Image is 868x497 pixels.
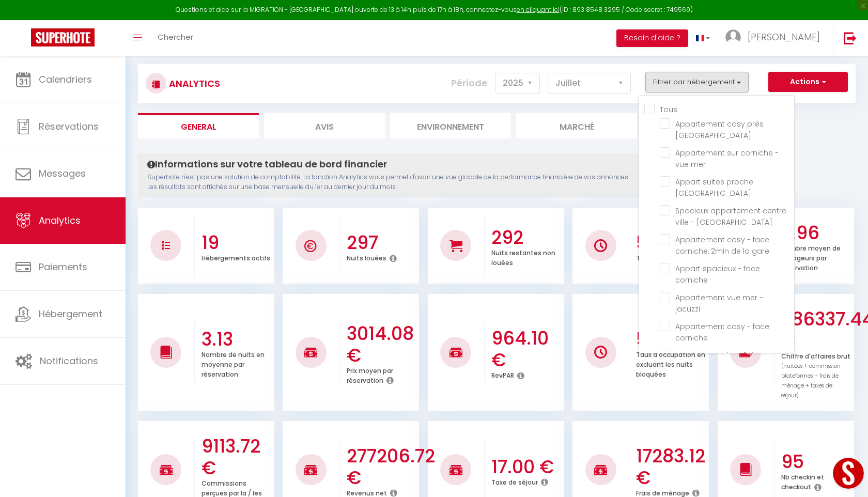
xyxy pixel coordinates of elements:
p: RevPAR [491,369,514,380]
h3: 17283.12 € [636,445,706,489]
h3: 277206.72 € [347,445,417,489]
span: Notifications [40,354,98,367]
img: Super Booking [31,28,95,46]
li: Marché [516,113,637,138]
img: ... [725,29,741,45]
h3: 17.00 € [491,456,562,478]
h3: 286337.44 € [781,308,851,352]
h3: 3014.08 € [347,323,417,366]
span: Appartement cosy près [GEOGRAPHIC_DATA] [675,119,764,141]
h3: 297 [347,232,417,254]
p: Nuits restantes non louées [491,246,555,267]
h3: 3.96 [781,222,851,244]
button: Besoin d'aide ? [616,29,688,47]
h3: 292 [491,227,562,248]
p: Nombre moyen de voyageurs par réservation [781,242,841,272]
a: ... [PERSON_NAME] [718,20,833,56]
span: Appartement cosy - face corniche [675,321,769,343]
iframe: LiveChat chat widget [825,454,868,497]
span: Réservations [39,120,99,133]
span: (nuitées + commission plateformes + frais de ménage + taxes de séjour) [781,362,841,399]
span: Appartement vue mer - jacuzzi [675,292,763,314]
p: Hébergements actifs [202,252,270,262]
span: Appartement cosy - face corniche, 2min de la gare [675,235,769,256]
span: [PERSON_NAME] [748,30,820,43]
button: Actions [768,72,848,92]
p: Superhote n'est pas une solution de comptabilité. La fonction Analytics vous permet d'avoir une v... [147,173,629,192]
p: Taux d'occupation [636,252,695,262]
h3: 9113.72 € [202,436,272,479]
h3: 95 [781,451,851,473]
h3: Analytics [166,72,220,95]
p: Chiffre d'affaires brut [781,350,850,399]
a: Chercher [150,20,201,56]
span: Spacieux appartement centre ville - [GEOGRAPHIC_DATA] [675,206,786,227]
h3: 54.10 % [636,329,706,350]
span: Hébergement [39,307,102,320]
h3: 964.10 € [491,328,562,371]
p: Nuits louées [347,252,386,262]
h4: Informations sur votre tableau de bord financier [147,159,629,170]
p: Taux d'occupation en excluant les nuits bloquées [636,348,705,379]
li: General [138,113,259,138]
span: Analytics [39,214,81,227]
span: Paiements [39,260,87,273]
p: Nombre de nuits en moyenne par réservation [202,348,265,379]
span: Messages [39,167,86,180]
span: Chercher [158,32,193,42]
span: Appartement sur corniche - vue mer [675,148,779,169]
h3: 50.42 % [636,232,706,254]
img: logout [844,32,857,44]
a: en cliquant ici [517,5,560,14]
label: Période [451,72,487,95]
h3: 19 [202,232,272,254]
p: Nb checkin et checkout [781,471,824,491]
span: Appart suites proche [GEOGRAPHIC_DATA] [675,177,753,198]
li: Avis [264,113,385,138]
img: NO IMAGE [162,241,170,250]
span: Calendriers [39,73,92,86]
h3: 3.13 [202,329,272,350]
img: NO IMAGE [594,346,607,359]
p: Prix moyen par réservation [347,364,393,385]
button: Filtrer par hébergement [645,72,749,92]
p: Taxe de séjour [491,476,538,487]
span: Appart spacieux - face corniche [675,263,760,285]
li: Environnement [390,113,511,138]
